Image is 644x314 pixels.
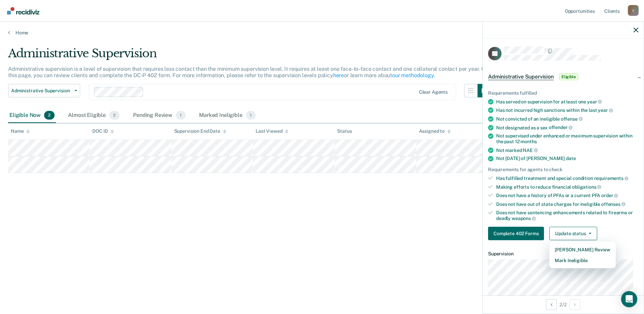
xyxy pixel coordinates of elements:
span: obligations [572,184,601,190]
span: year [587,99,602,104]
div: Supervision End Date [174,128,226,134]
span: Eligible [559,73,578,80]
p: Administrative supervision is a level of supervision that requires less contact than the minimum ... [8,66,488,78]
div: Has not incurred high sanctions within the last [496,107,638,113]
div: Administrative SupervisionEligible [483,66,644,88]
button: Update status [549,227,597,240]
div: Has served on supervision for at least one [496,99,638,105]
div: Administrative Supervision [8,46,491,66]
span: offenses [601,201,625,207]
a: Home [8,30,636,36]
span: date [566,156,576,161]
div: Not designated as a sex [496,125,638,131]
div: Requirements fulfilled [488,90,638,96]
div: DOC ID [92,128,114,134]
span: 2 [109,111,120,120]
div: Marked Ineligible [198,108,257,123]
div: Does not have sentencing enhancements related to firearms or deadly [496,210,638,221]
span: months [520,139,537,144]
div: Clear agents [419,89,448,95]
div: Does not have a history of PFAs or a current PFA order [496,192,638,198]
a: here [333,72,344,78]
div: Name [11,128,30,134]
img: Recidiviz [7,7,39,14]
span: year [598,107,613,113]
span: offense [561,116,583,122]
div: Assigned to [419,128,451,134]
div: Has fulfilled treatment and special condition [496,175,638,181]
span: 1 [176,111,186,120]
button: Mark Ineligible [549,255,615,266]
span: requirements [594,176,629,181]
div: Open Intercom Messenger [621,291,637,307]
div: Almost Eligible [67,108,121,123]
div: Not supervised under enhanced or maximum supervision within the past 12 [496,133,638,145]
span: Administrative Supervision [11,88,72,94]
button: Next Opportunity [570,299,580,310]
div: t [628,5,639,16]
div: Pending Review [132,108,187,123]
div: 2 / 2 [483,295,644,313]
div: Not [DATE] of [PERSON_NAME] [496,156,638,161]
span: 1 [246,111,256,120]
div: Last Viewed [256,128,288,134]
button: Complete 402 Forms [488,227,544,240]
dt: Supervision [488,251,638,257]
span: 2 [44,111,55,120]
a: our methodology [392,72,434,78]
button: [PERSON_NAME] Review [549,244,615,255]
div: Not convicted of an ineligible [496,116,638,122]
div: Requirements for agents to check [488,167,638,172]
span: NAE [523,148,538,153]
span: offender [549,125,573,130]
div: Does not have out of state charges for ineligible [496,201,638,207]
button: Profile dropdown button [628,5,639,16]
span: Administrative Supervision [488,73,554,80]
div: Making efforts to reduce financial [496,184,638,190]
div: Status [337,128,352,134]
a: Navigate to form link [488,227,547,240]
div: Eligible Now [8,108,56,123]
button: Previous Opportunity [546,299,557,310]
span: weapons [512,216,536,221]
div: Not marked [496,147,638,153]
